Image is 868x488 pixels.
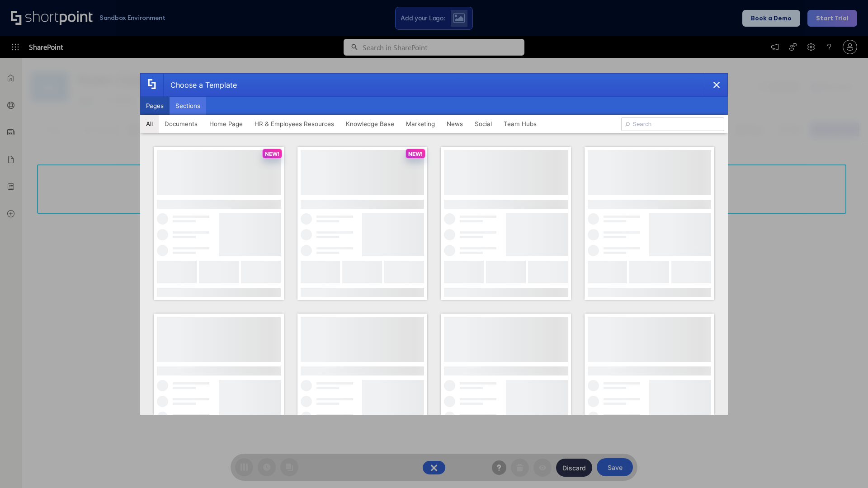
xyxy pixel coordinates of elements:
p: NEW! [408,150,423,157]
div: Choose a Template [163,74,237,96]
button: HR & Employees Resources [249,115,340,133]
p: NEW! [265,150,279,157]
button: Home Page [203,115,249,133]
iframe: Chat Widget [823,445,868,488]
button: All [140,115,159,133]
div: template selector [140,73,728,415]
input: Search [621,117,724,131]
button: News [441,115,469,133]
button: Social [469,115,498,133]
button: Documents [159,115,203,133]
button: Pages [140,97,170,115]
button: Team Hubs [498,115,542,133]
button: Marketing [400,115,441,133]
button: Knowledge Base [340,115,400,133]
button: Sections [170,97,206,115]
